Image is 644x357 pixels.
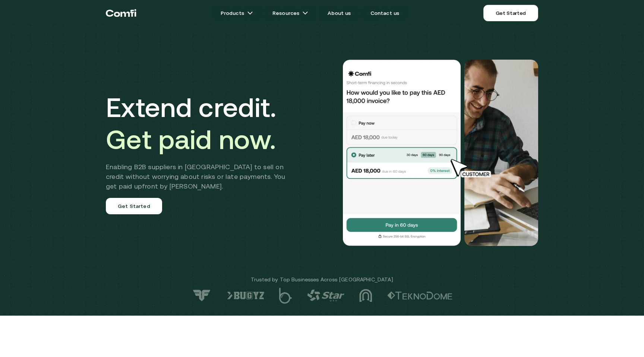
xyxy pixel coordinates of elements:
a: Return to the top of the Comfi home page [106,2,136,24]
img: Would you like to pay this AED 18,000.00 invoice? [464,60,538,246]
img: logo-7 [192,289,212,302]
img: logo-5 [279,288,292,304]
img: Would you like to pay this AED 18,000.00 invoice? [342,60,461,246]
a: Get Started [483,5,538,21]
h1: Extend credit. [106,91,296,155]
img: arrow icons [247,10,253,16]
a: About us [319,6,360,20]
a: Productsarrow icons [212,6,262,20]
img: arrow icons [302,10,308,16]
img: logo-4 [307,290,344,301]
img: logo-3 [359,289,372,302]
a: Contact us [362,6,408,20]
span: Get paid now. [106,124,276,155]
img: logo-2 [387,291,452,300]
img: cursor [445,158,499,179]
a: Get Started [106,198,162,214]
a: Resourcesarrow icons [263,6,317,20]
img: logo-6 [227,291,264,300]
h2: Enabling B2B suppliers in [GEOGRAPHIC_DATA] to sell on credit without worrying about risks or lat... [106,162,296,191]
